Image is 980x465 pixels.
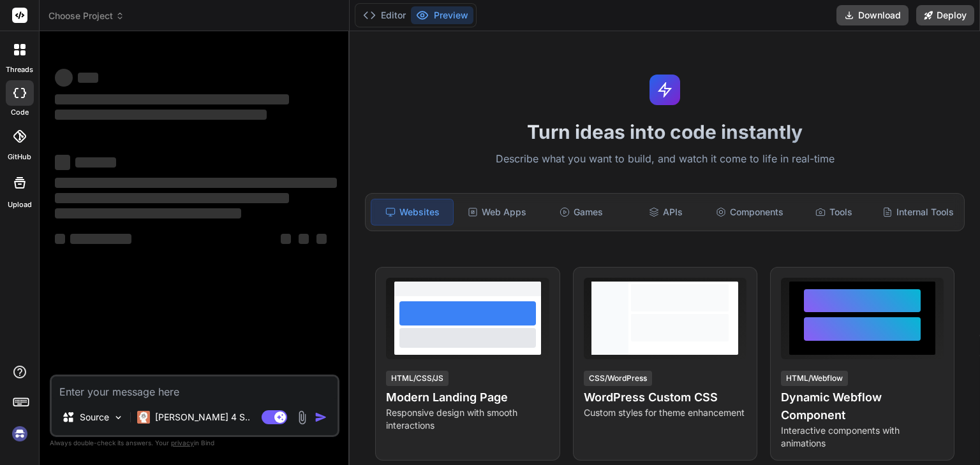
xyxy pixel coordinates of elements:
div: Games [540,199,622,225]
label: GitHub [8,152,31,162]
label: code [11,107,29,118]
span: Choose Project [48,10,124,22]
label: threads [6,64,33,75]
div: CSS/WordPress [584,371,652,386]
button: Editor [358,6,411,24]
span: ‌ [78,73,98,83]
div: Tools [793,199,875,225]
button: Download [836,5,909,25]
div: HTML/Webflow [781,371,848,386]
div: HTML/CSS/JS [386,371,449,386]
span: ‌ [299,234,309,244]
img: Claude 4 Sonnet [137,411,150,424]
span: ‌ [55,69,73,87]
p: Describe what you want to build, and watch it come to life in real-time [357,151,972,168]
img: Pick Models [113,412,124,423]
button: Deploy [916,5,974,25]
span: ‌ [55,110,267,120]
div: Websites [371,199,454,225]
span: privacy [171,439,194,447]
div: Components [709,199,791,225]
img: icon [315,411,327,424]
h4: Modern Landing Page [386,389,549,406]
div: Web Apps [456,199,538,225]
div: Internal Tools [877,199,959,225]
h1: Turn ideas into code instantly [357,120,972,143]
p: Interactive components with animations [781,424,944,450]
span: ‌ [55,234,65,244]
span: ‌ [55,178,337,188]
h4: Dynamic Webflow Component [781,389,944,424]
h4: WordPress Custom CSS [584,389,746,406]
p: Responsive design with smooth interactions [386,406,549,432]
span: ‌ [55,193,289,203]
span: ‌ [55,155,70,170]
p: [PERSON_NAME] 4 S.. [155,411,250,424]
p: Custom styles for theme enhancement [584,406,746,419]
img: attachment [295,410,309,425]
span: ‌ [75,157,116,168]
span: ‌ [281,234,291,244]
span: ‌ [55,208,241,218]
span: ‌ [316,234,327,244]
button: Preview [411,6,473,24]
p: Always double-check its answers. Your in Bind [50,437,339,449]
p: Source [80,411,109,424]
span: ‌ [70,234,131,244]
div: APIs [625,199,706,225]
img: signin [9,423,31,445]
span: ‌ [55,94,289,104]
label: Upload [8,199,32,210]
